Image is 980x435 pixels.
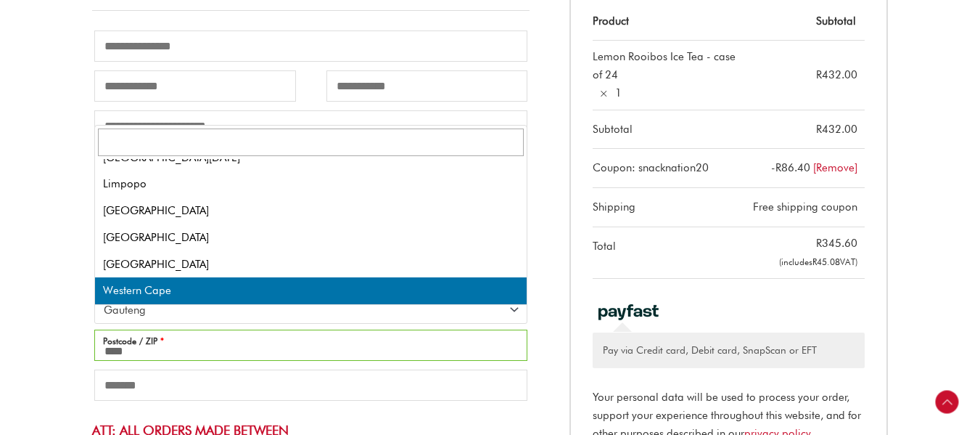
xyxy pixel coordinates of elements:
[95,277,527,304] li: Western Cape
[95,251,527,278] li: [GEOGRAPHIC_DATA]
[593,2,752,41] th: Product
[775,161,810,174] span: 86.40
[95,224,527,251] li: [GEOGRAPHIC_DATA]
[752,149,865,188] td: -
[599,84,622,102] strong: × 1
[816,123,822,136] span: R
[104,303,505,317] span: Gauteng
[816,237,857,250] bdi: 345.60
[593,227,752,280] th: Total
[816,68,822,81] span: R
[95,198,527,224] li: [GEOGRAPHIC_DATA]
[813,161,857,174] a: Remove snacknation20 coupon
[779,256,857,267] small: (includes VAT)
[812,256,840,267] span: 45.08
[816,68,857,81] bdi: 432.00
[593,188,752,227] th: Shipping
[812,256,817,267] span: R
[753,200,857,214] label: Free shipping coupon
[593,48,744,84] div: Lemon Rooibos Ice Tea - case of 24
[752,2,865,41] th: Subtotal
[603,343,855,358] p: Pay via Credit card, Debit card, SnapScan or EFT
[775,161,781,174] span: R
[95,171,527,198] li: Limpopo
[593,149,752,188] th: Coupon: snacknation20
[816,237,822,250] span: R
[816,123,857,136] bdi: 432.00
[593,110,752,150] th: Subtotal
[94,296,527,323] span: Province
